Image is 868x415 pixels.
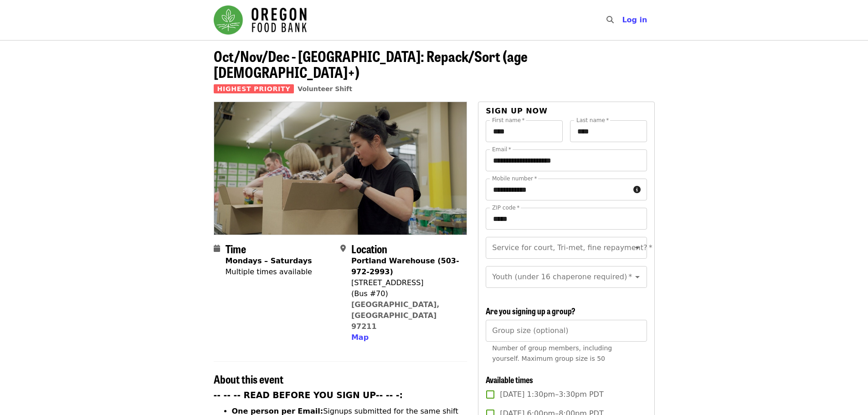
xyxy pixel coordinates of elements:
[570,120,647,142] input: Last name
[486,374,533,385] span: Available times
[298,85,352,92] a: Volunteer Shift
[631,241,644,254] button: Open
[214,371,283,387] span: About this event
[214,244,220,253] i: calendar icon
[500,389,603,400] span: [DATE] 1:30pm–3:30pm PDT
[622,15,647,24] span: Log in
[340,244,346,253] i: map-marker-alt icon
[226,241,246,256] span: Time
[351,332,369,343] button: Map
[351,241,387,256] span: Location
[214,5,307,35] img: Oregon Food Bank - Home
[226,266,312,277] div: Multiple times available
[492,344,612,362] span: Number of group members, including yourself. Maximum group size is 50
[214,84,294,93] span: Highest Priority
[486,320,647,342] input: [object Object]
[351,300,440,331] a: [GEOGRAPHIC_DATA], [GEOGRAPHIC_DATA] 97211
[486,149,647,171] input: Email
[214,102,467,234] img: Oct/Nov/Dec - Portland: Repack/Sort (age 8+) organized by Oregon Food Bank
[606,15,614,24] i: search icon
[492,147,511,152] label: Email
[633,185,641,194] i: circle-info icon
[492,176,537,181] label: Mobile number
[486,107,548,115] span: Sign up now
[486,120,563,142] input: First name
[615,11,654,29] button: Log in
[492,205,519,210] label: ZIP code
[214,45,528,82] span: Oct/Nov/Dec - [GEOGRAPHIC_DATA]: Repack/Sort (age [DEMOGRAPHIC_DATA]+)
[486,305,575,317] span: Are you signing up a group?
[492,118,525,123] label: First name
[486,208,647,230] input: ZIP code
[351,288,460,299] div: (Bus #70)
[226,256,312,265] strong: Mondays – Saturdays
[351,277,460,288] div: [STREET_ADDRESS]
[214,390,403,400] strong: -- -- -- READ BEFORE YOU SIGN UP-- -- -:
[351,333,369,342] span: Map
[486,179,629,200] input: Mobile number
[351,256,459,276] strong: Portland Warehouse (503-972-2993)
[576,118,609,123] label: Last name
[619,9,627,31] input: Search
[631,271,644,283] button: Open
